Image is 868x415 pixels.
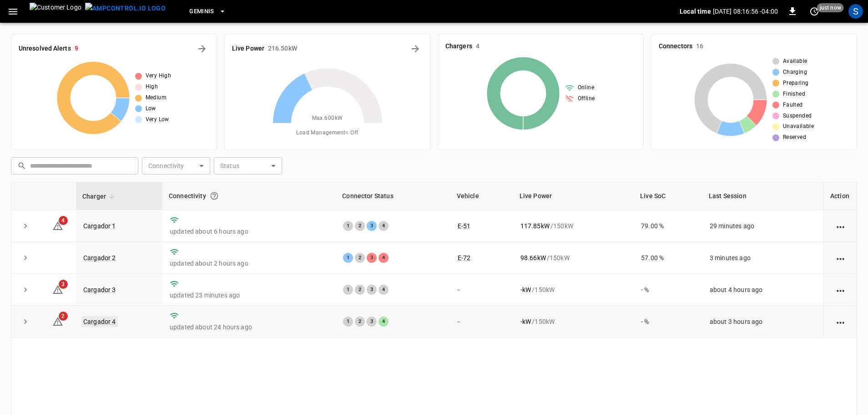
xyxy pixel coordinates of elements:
[206,188,222,204] button: Connection between the charger and our software.
[634,210,702,242] td: 79.00 %
[367,285,377,295] div: 3
[783,79,809,88] span: Preparing
[450,306,513,338] td: -
[146,72,172,81] span: Very High
[83,254,116,261] a: Cargador 2
[85,3,166,14] img: ampcontrol.io logo
[835,285,846,294] div: action cell options
[52,286,63,293] a: 3
[83,286,116,293] a: Cargador 3
[170,227,328,236] p: updated about 6 hours ago
[634,242,702,274] td: 57.00 %
[59,312,68,321] span: 2
[713,7,778,16] p: [DATE] 08:16:56 -04:00
[378,285,389,295] div: 4
[59,216,68,225] span: 4
[520,253,546,262] p: 98.66 kW
[19,251,32,265] button: expand row
[458,222,471,230] a: E-51
[783,112,812,121] span: Suspended
[702,306,823,338] td: about 3 hours ago
[146,82,158,92] span: High
[520,221,550,231] p: 117.85 kW
[170,323,328,332] p: updated about 24 hours ago
[680,7,711,16] p: Local time
[702,274,823,306] td: about 4 hours ago
[520,285,531,294] p: - kW
[189,6,214,17] span: Geminis
[823,182,857,210] th: Action
[19,219,32,233] button: expand row
[520,253,626,262] div: / 150 kW
[170,291,328,300] p: updated 23 minutes ago
[52,318,63,325] a: 2
[848,4,863,19] div: profile-icon
[702,242,823,274] td: 3 minutes ago
[355,221,365,231] div: 2
[343,253,353,263] div: 1
[702,182,823,210] th: Last Session
[817,3,844,12] span: just now
[783,101,803,110] span: Faulted
[75,44,78,54] h6: 9
[355,285,365,295] div: 2
[702,210,823,242] td: 29 minutes ago
[355,317,365,327] div: 2
[232,44,264,54] h6: Live Power
[835,221,846,231] div: action cell options
[783,122,814,131] span: Unavailable
[81,316,118,327] a: Cargador 4
[30,3,81,20] img: Customer Logo
[19,44,71,54] h6: Unresolved Alerts
[634,306,702,338] td: - %
[807,4,822,19] button: set refresh interval
[343,221,353,231] div: 1
[783,68,807,77] span: Charging
[378,221,389,231] div: 4
[378,317,389,327] div: 4
[458,254,471,261] a: E-72
[343,285,353,295] div: 1
[146,115,169,124] span: Very Low
[19,315,32,328] button: expand row
[378,253,389,263] div: 4
[367,317,377,327] div: 3
[408,41,423,56] button: Energy Overview
[146,104,156,113] span: Low
[19,283,32,297] button: expand row
[82,191,118,202] span: Charger
[83,222,116,230] a: Cargador 1
[634,274,702,306] td: - %
[634,182,702,210] th: Live SoC
[296,128,358,138] span: Load Management = Off
[343,317,353,327] div: 1
[578,94,595,103] span: Offline
[146,93,167,102] span: Medium
[835,317,846,326] div: action cell options
[367,221,377,231] div: 3
[476,41,479,51] h6: 4
[659,41,692,51] h6: Connectors
[355,253,365,263] div: 2
[367,253,377,263] div: 3
[835,253,846,262] div: action cell options
[186,3,230,20] button: Geminis
[445,41,472,51] h6: Chargers
[169,188,329,204] div: Connectivity
[520,317,531,326] p: - kW
[520,285,626,294] div: / 150 kW
[578,83,594,92] span: Online
[170,259,328,268] p: updated about 2 hours ago
[312,114,343,123] span: Max. 600 kW
[268,44,297,54] h6: 216.50 kW
[336,182,450,210] th: Connector Status
[783,57,807,66] span: Available
[52,221,63,229] a: 4
[520,317,626,326] div: / 150 kW
[59,280,68,289] span: 3
[783,133,806,142] span: Reserved
[195,41,209,56] button: All Alerts
[783,90,805,99] span: Finished
[450,274,513,306] td: -
[513,182,634,210] th: Live Power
